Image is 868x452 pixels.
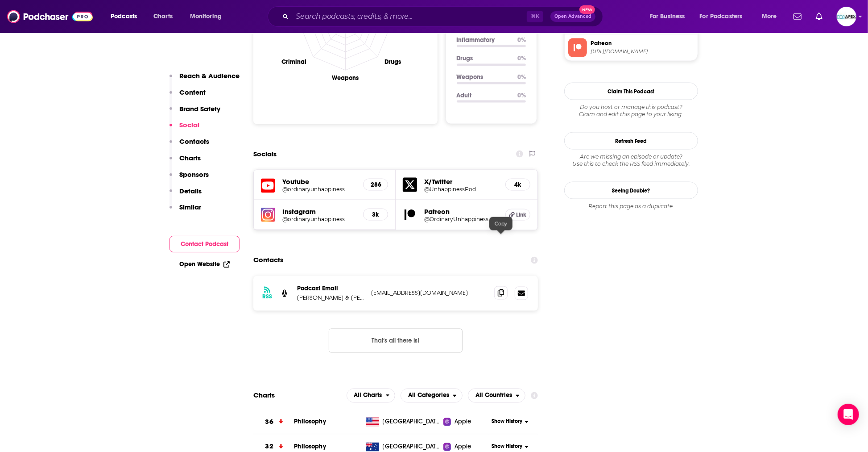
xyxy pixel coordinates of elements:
a: Apple [443,443,488,452]
a: 36 [253,410,294,435]
img: User Profile [837,7,856,26]
span: For Business [650,10,685,23]
span: Patreon [591,39,694,47]
button: Sponsors [169,170,209,187]
span: Apple [455,443,471,452]
button: open menu [644,9,696,24]
span: All Categories [408,393,449,399]
h5: @ordinaryunhappiness [282,186,356,193]
a: @OrdinaryUnhappiness [424,216,498,222]
button: Show History [489,418,532,426]
div: Claim and edit this page to your liking. [564,104,698,118]
h5: Youtube [282,177,356,186]
button: Details [169,187,202,203]
button: Social [169,121,199,137]
text: Drugs [384,58,401,66]
span: All Countries [475,393,512,399]
h5: Instagram [282,207,356,216]
a: Philosophy [294,443,326,451]
h5: @UnhappinessPod [424,186,498,193]
div: Open Intercom Messenger [838,404,859,425]
button: open menu [104,9,149,24]
p: Inflammatory [457,36,510,44]
span: Open Advanced [554,14,591,19]
button: Contacts [169,137,209,154]
p: Podcast Email [297,285,364,293]
button: open menu [184,9,233,24]
span: New [579,5,595,14]
h5: X/Twitter [424,177,498,186]
p: [EMAIL_ADDRESS][DOMAIN_NAME] [371,289,487,297]
div: Report this page as a duplicate. [564,203,698,210]
p: Similar [179,203,201,211]
button: open menu [347,389,396,403]
button: Open AdvancedNew [550,11,595,22]
h2: Categories [401,389,463,403]
button: Contact Podcast [169,236,240,252]
a: [GEOGRAPHIC_DATA] [362,443,444,452]
p: Contacts [179,137,209,146]
button: Show History [489,443,532,451]
div: Copy [489,217,513,230]
p: [PERSON_NAME] & [PERSON_NAME] [297,294,364,302]
h2: Platforms [347,389,396,403]
span: Charts [153,10,173,23]
span: Australia [383,443,441,452]
span: Link [516,211,526,218]
p: 0 % [517,73,526,81]
button: Show profile menu [837,7,856,26]
a: Patreon[URL][DOMAIN_NAME] [568,38,694,57]
p: 0 % [517,36,526,44]
p: 0 % [517,54,526,62]
button: Claim This Podcast [564,83,698,100]
p: Adult [457,92,510,99]
h2: Contacts [253,252,283,269]
h5: 286 [371,181,380,188]
span: United States [383,418,441,427]
p: 0 % [517,92,526,99]
p: Sponsors [179,170,209,179]
span: Podcasts [111,10,137,23]
h3: 36 [265,417,273,427]
p: Charts [179,154,201,162]
span: Show History [492,443,522,451]
button: Refresh Feed [564,132,698,150]
button: Brand Safety [169,105,220,121]
span: Do you host or manage this podcast? [564,104,698,111]
a: @ordinaryunhappiness [282,216,356,222]
p: Reach & Audience [179,71,240,80]
a: Link [505,209,530,221]
h5: Patreon [424,207,498,216]
div: Are we missing an episode or update? Use this to check the RSS feed immediately. [564,153,698,167]
text: Weapons [332,74,359,82]
button: open menu [756,9,788,24]
input: Search podcasts, credits, & more... [292,9,527,24]
h3: RSS [262,293,272,301]
h5: 3k [371,211,380,218]
h3: 32 [265,442,273,452]
button: Reach & Audience [169,71,240,88]
button: Content [169,88,206,105]
h2: Charts [253,391,275,400]
p: Social [179,121,199,129]
h5: 4k [513,181,523,188]
h2: Countries [468,389,525,403]
a: [GEOGRAPHIC_DATA] [362,418,444,427]
a: Charts [148,9,178,24]
p: Details [179,187,202,195]
a: Show notifications dropdown [812,9,826,24]
button: open menu [401,389,463,403]
h2: Socials [253,146,277,163]
a: Philosophy [294,418,326,426]
span: https://www.patreon.com/OrdinaryUnhappiness [591,48,694,55]
span: Logged in as Apex [837,7,856,26]
span: ⌘ K [527,11,543,22]
img: Podchaser - Follow, Share and Rate Podcasts [7,8,93,25]
a: Apple [443,418,488,427]
span: For Podcasters [700,10,743,23]
a: Seeing Double? [564,182,698,199]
